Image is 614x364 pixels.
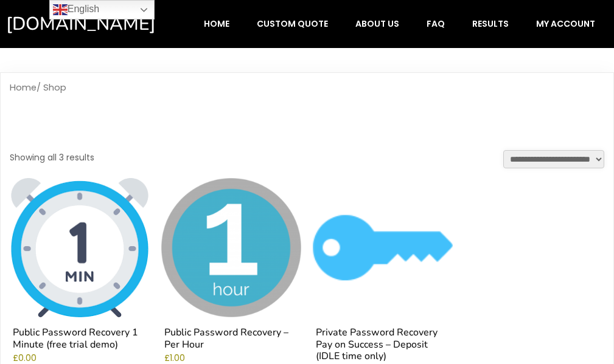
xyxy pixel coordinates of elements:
[10,178,150,318] img: Public Password Recovery 1 Minute (free trial demo)
[10,178,150,354] a: Public Password Recovery 1 Minute (free trial demo)
[459,12,522,35] a: Results
[6,12,178,36] a: [DOMAIN_NAME]
[355,18,399,29] span: About Us
[164,352,170,364] span: £
[427,18,445,29] span: FAQ
[13,352,37,364] bdi: 0.00
[53,2,68,17] img: en
[257,18,328,29] span: Custom Quote
[472,18,509,29] span: Results
[313,178,453,318] img: Private Password Recovery Pay on Success - Deposit (IDLE time only)
[503,150,604,168] select: Shop order
[536,18,595,29] span: My account
[10,327,150,353] h2: Public Password Recovery 1 Minute (free trial demo)
[161,327,301,353] h2: Public Password Recovery – Per Hour
[10,82,604,94] nav: Breadcrumb
[13,352,18,364] span: £
[204,18,229,29] span: Home
[343,12,412,35] a: About Us
[10,81,37,94] a: Home
[161,178,301,318] img: Public Password Recovery - Per Hour
[244,12,341,35] a: Custom Quote
[164,352,185,364] bdi: 1.00
[10,150,94,165] p: Showing all 3 results
[10,103,604,150] h1: Shop
[414,12,458,35] a: FAQ
[191,12,242,35] a: Home
[161,178,301,354] a: Public Password Recovery – Per Hour
[523,12,608,35] a: My account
